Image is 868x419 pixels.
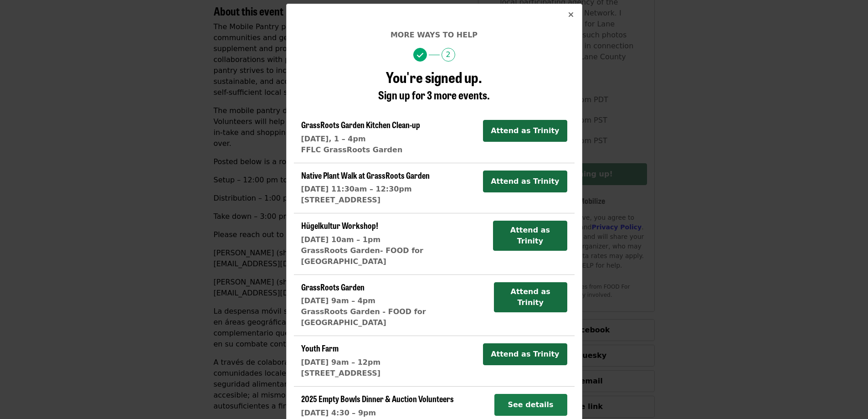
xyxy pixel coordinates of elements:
[494,394,567,416] button: See details
[483,120,567,142] button: Attend as Trinity
[301,234,486,245] div: [DATE] 10am – 1pm
[301,145,420,155] div: FFLC GrassRoots Garden
[301,134,420,145] div: [DATE], 1 – 4pm
[560,4,582,26] button: Close
[386,66,482,88] span: You're signed up.
[301,221,486,267] a: Hügelkultur Workshop![DATE] 10am – 1pmGrassRoots Garden- FOOD for [GEOGRAPHIC_DATA]
[301,169,430,181] span: Native Plant Walk at GrassRoots Garden
[301,408,454,419] div: [DATE] 4:30 – 9pm
[301,195,430,206] div: [STREET_ADDRESS]
[494,400,567,409] a: See details
[301,171,430,206] a: Native Plant Walk at GrassRoots Garden[DATE] 11:30am – 12:30pm[STREET_ADDRESS]
[301,281,365,293] span: GrassRoots Garden
[483,343,567,365] button: Attend as Trinity
[301,393,454,404] span: 2025 Empty Bowls Dinner & Auction Volunteers
[494,282,567,312] button: Attend as Trinity
[301,357,381,368] div: [DATE] 9am – 12pm
[301,306,487,328] div: GrassRoots Garden - FOOD for [GEOGRAPHIC_DATA]
[301,282,487,329] a: GrassRoots Garden[DATE] 9am – 4pmGrassRoots Garden - FOOD for [GEOGRAPHIC_DATA]
[493,221,567,251] button: Attend as Trinity
[301,119,420,130] span: GrassRoots Garden Kitchen Clean-up
[301,245,486,267] div: GrassRoots Garden- FOOD for [GEOGRAPHIC_DATA]
[417,51,423,60] i: check icon
[442,48,455,62] span: 2
[301,368,381,379] div: [STREET_ADDRESS]
[301,295,487,306] div: [DATE] 9am – 4pm
[378,87,490,103] span: Sign up for 3 more events.
[390,31,478,39] span: More ways to help
[301,120,420,155] a: GrassRoots Garden Kitchen Clean-up[DATE], 1 – 4pmFFLC GrassRoots Garden
[301,184,430,195] div: [DATE] 11:30am – 12:30pm
[301,219,378,231] span: Hügelkultur Workshop!
[568,10,574,19] i: times icon
[301,342,339,354] span: Youth Farm
[301,343,381,379] a: Youth Farm[DATE] 9am – 12pm[STREET_ADDRESS]
[483,171,567,192] button: Attend as Trinity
